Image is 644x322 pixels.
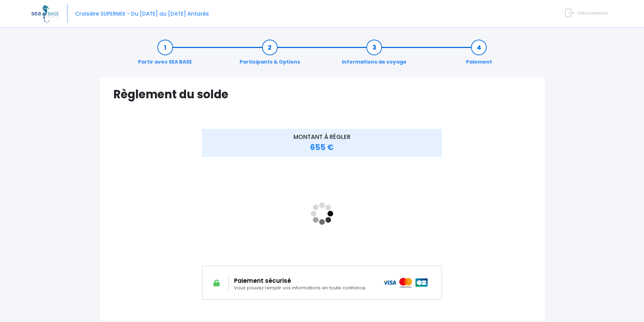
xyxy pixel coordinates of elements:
span: Déconnexion [578,10,608,16]
a: Informations de voyage [338,44,410,66]
span: MONTANT À RÉGLER [293,133,351,141]
h2: Paiement sécurisé [234,277,372,284]
span: Vous pouvez remplir vos informations en toute confiance. [234,284,366,291]
span: Croisière SUPERMIX - Du [DATE] au [DATE] Antarès [75,10,209,17]
a: Partir avec SEA BASE [135,44,195,66]
iframe: <!-- //required --> [202,162,442,266]
span: 655 € [310,142,334,153]
h1: Règlement du solde [113,88,531,101]
a: Paiement [462,44,496,66]
img: icons_paiement_securise@2x.png [383,278,429,288]
a: Participants & Options [236,44,304,66]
